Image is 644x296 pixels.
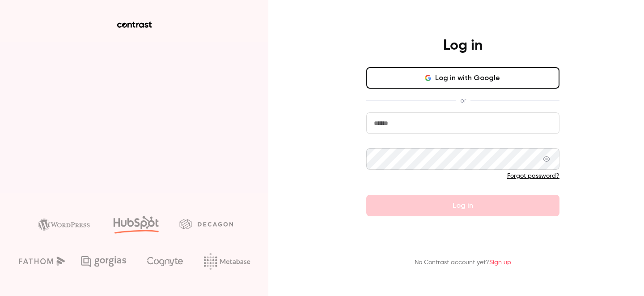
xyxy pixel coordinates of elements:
a: Sign up [489,259,511,266]
span: or [456,96,470,105]
img: decagon [179,219,233,229]
a: Forgot password? [507,173,559,179]
h4: Log in [443,37,483,55]
p: No Contrast account yet? [415,258,511,267]
button: Log in with Google [366,67,559,89]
